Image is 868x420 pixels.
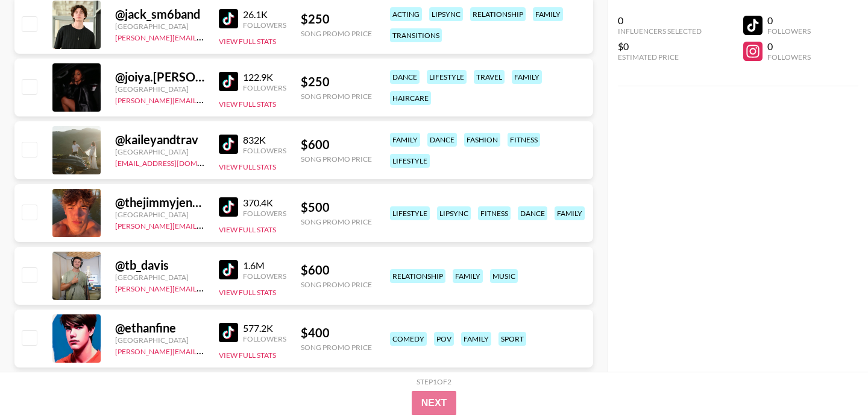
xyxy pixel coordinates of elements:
div: fitness [478,206,511,220]
div: family [461,332,491,346]
div: Song Promo Price [301,280,372,289]
div: pov [434,332,454,346]
div: $ 600 [301,137,372,152]
div: $ 500 [301,200,372,215]
div: Influencers Selected [618,27,702,36]
iframe: Drift Widget Chat Controller [808,360,854,406]
div: [GEOGRAPHIC_DATA] [115,147,204,156]
div: Song Promo Price [301,29,372,38]
img: TikTok [219,72,238,91]
div: Followers [767,52,811,62]
div: Song Promo Price [301,92,372,101]
div: Followers [243,83,286,92]
div: acting [390,7,422,21]
div: [GEOGRAPHIC_DATA] [115,336,204,345]
div: lifestyle [427,70,467,84]
div: Estimated Price [618,52,702,62]
div: 832K [243,134,286,146]
div: @ joiya.[PERSON_NAME] [115,69,204,84]
div: @ thejimmyjensen [115,195,204,210]
div: 0 [767,40,811,52]
div: Followers [243,209,286,218]
div: lifestyle [390,206,430,220]
div: family [555,206,585,220]
div: dance [427,133,457,147]
img: TikTok [219,135,238,154]
div: @ kaileyandtrav [115,132,204,147]
div: $ 600 [301,262,372,278]
div: Step 1 of 2 [417,377,451,386]
img: TikTok [219,323,238,342]
div: [GEOGRAPHIC_DATA] [115,22,204,31]
div: transitions [390,28,442,42]
div: Song Promo Price [301,217,372,226]
div: Followers [243,272,286,281]
div: Followers [243,146,286,155]
img: TikTok [219,9,238,28]
div: sport [498,332,526,346]
div: [GEOGRAPHIC_DATA] [115,273,204,282]
div: Song Promo Price [301,343,372,352]
button: View Full Stats [219,162,276,171]
img: TikTok [219,260,238,279]
div: lipsync [437,206,471,220]
div: dance [518,206,547,220]
div: lifestyle [390,154,430,168]
div: Followers [243,334,286,343]
div: Followers [243,21,286,30]
div: 0 [767,14,811,27]
button: View Full Stats [219,288,276,297]
a: [PERSON_NAME][EMAIL_ADDRESS][DOMAIN_NAME] [115,282,294,293]
div: @ tb_davis [115,258,204,273]
div: fitness [508,133,540,147]
a: [PERSON_NAME][EMAIL_ADDRESS][PERSON_NAME][DOMAIN_NAME] [115,94,351,105]
div: family [390,133,420,147]
div: $ 250 [301,74,372,89]
div: 122.9K [243,71,286,83]
div: family [512,70,542,84]
div: Song Promo Price [301,154,372,164]
div: travel [474,70,505,84]
button: Next [412,391,457,415]
div: relationship [390,269,445,283]
div: music [490,269,518,283]
button: View Full Stats [219,225,276,234]
div: $ 400 [301,325,372,340]
div: family [533,7,563,21]
button: View Full Stats [219,351,276,360]
div: Followers [767,27,811,36]
div: 26.1K [243,8,286,21]
a: [PERSON_NAME][EMAIL_ADDRESS][PERSON_NAME][DOMAIN_NAME] [115,219,351,231]
div: $0 [618,40,702,52]
div: $ 250 [301,11,372,27]
div: 577.2K [243,322,286,334]
div: family [453,269,483,283]
div: [GEOGRAPHIC_DATA] [115,84,204,94]
img: TikTok [219,197,238,217]
a: [PERSON_NAME][EMAIL_ADDRESS][DOMAIN_NAME] [115,31,294,42]
div: 1.6M [243,259,286,272]
button: View Full Stats [219,37,276,46]
div: relationship [470,7,526,21]
div: fashion [464,133,500,147]
div: lipsync [429,7,463,21]
div: 370.4K [243,197,286,209]
div: dance [390,70,420,84]
button: View Full Stats [219,100,276,109]
div: 0 [618,14,702,27]
a: [EMAIL_ADDRESS][DOMAIN_NAME] [115,156,236,168]
div: comedy [390,332,427,346]
div: haircare [390,91,431,105]
div: @ jack_sm6band [115,7,204,22]
a: [PERSON_NAME][EMAIL_ADDRESS][DOMAIN_NAME] [115,345,294,356]
div: [GEOGRAPHIC_DATA] [115,210,204,219]
div: @ ethanfine [115,320,204,336]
